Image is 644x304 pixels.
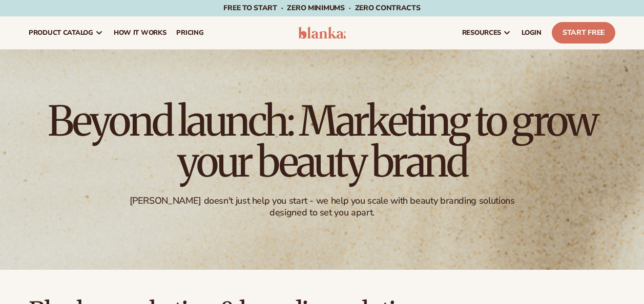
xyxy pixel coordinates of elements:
[298,27,346,39] img: logo
[109,16,172,49] a: How It Works
[40,101,604,183] h1: Beyond launch: Marketing to grow your beauty brand
[552,22,615,44] a: Start Free
[114,29,167,37] span: How It Works
[113,195,531,219] div: [PERSON_NAME] doesn't just help you start - we help you scale with beauty branding solutions desi...
[522,29,542,37] span: LOGIN
[223,3,420,13] span: Free to start · ZERO minimums · ZERO contracts
[457,16,516,49] a: resources
[462,29,501,37] span: resources
[29,29,93,37] span: product catalog
[171,16,209,49] a: pricing
[176,29,203,37] span: pricing
[24,16,109,49] a: product catalog
[516,16,547,49] a: LOGIN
